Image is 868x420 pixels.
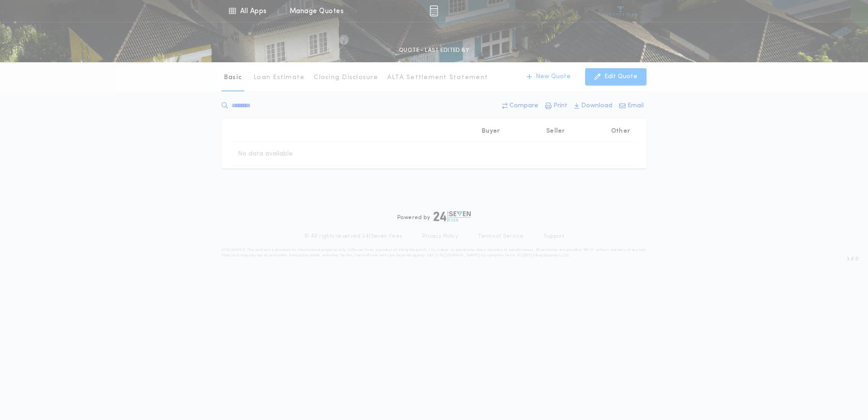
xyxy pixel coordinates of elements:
[253,73,305,82] p: Loan Estimate
[231,142,300,166] td: No data available
[429,5,438,16] img: img
[222,247,646,258] p: DISCLAIMER: This estimate is provided for informational purposes only. 24|Seven Fees, a product o...
[585,68,646,85] button: Edit Quote
[224,73,242,82] p: Basic
[572,98,615,114] button: Download
[435,254,480,257] a: [URL][DOMAIN_NAME]
[543,233,564,240] a: Support
[387,73,488,82] p: ALTA Settlement Statement
[478,233,523,240] a: Terms of Service
[304,233,402,240] p: © All rights reserved. 24|Seven Fees
[518,68,580,85] button: New Quote
[422,233,459,240] a: Privacy Policy
[604,6,638,15] img: vs-icon
[553,101,567,110] p: Print
[542,98,570,114] button: Print
[434,211,471,222] img: logo
[399,46,469,55] p: QUOTE - LAST EDITED BY
[499,98,541,114] button: Compare
[314,73,378,82] p: Closing Disclosure
[627,101,644,110] p: Email
[509,101,538,110] p: Compare
[536,72,571,81] p: New Quote
[847,255,859,263] span: 3.8.0
[581,101,612,110] p: Download
[616,98,646,114] button: Email
[482,127,500,136] p: Buyer
[397,211,471,222] div: Powered by
[546,127,565,136] p: Seller
[604,72,637,81] p: Edit Quote
[611,127,630,136] p: Other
